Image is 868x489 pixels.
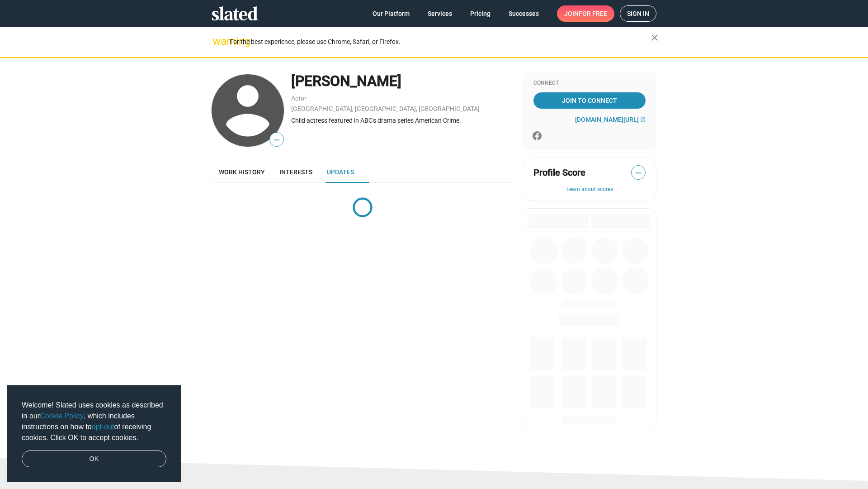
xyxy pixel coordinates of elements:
a: opt-out [92,423,114,431]
a: [GEOGRAPHIC_DATA], [GEOGRAPHIC_DATA], [GEOGRAPHIC_DATA] [291,105,480,112]
span: Join [564,5,607,22]
div: [PERSON_NAME] [291,72,514,91]
a: Sign in [620,5,656,22]
span: Pricing [470,5,491,22]
span: Our Platform [373,5,410,22]
a: Pricing [463,5,498,22]
mat-icon: warning [212,36,223,47]
div: Connect [533,80,646,87]
a: [DOMAIN_NAME][URL] [575,116,646,123]
a: Services [420,5,459,22]
a: Updates [320,161,361,183]
a: Work history [212,161,272,183]
span: [DOMAIN_NAME][URL] [575,116,639,123]
a: Cookie Policy [40,412,84,420]
span: Updates [327,168,354,176]
a: Our Platform [365,5,417,22]
span: Welcome! Slated uses cookies as described in our , which includes instructions on how to of recei... [22,400,166,443]
span: — [270,134,283,146]
div: For the best experience, please use Chrome, Safari, or Firefox. [230,36,651,48]
a: Joinfor free [557,5,614,22]
div: cookieconsent [7,385,181,482]
span: Services [428,5,452,22]
span: for free [579,5,607,22]
a: Actor [291,95,307,102]
a: Interests [272,161,320,183]
div: Child actress featured in ABC's drama series American Crime. [291,116,514,125]
span: Interests [279,168,312,176]
mat-icon: open_in_new [640,117,646,122]
span: Profile Score [533,167,585,179]
a: Successes [501,5,546,22]
mat-icon: close [649,32,660,43]
button: Learn about scores [533,186,646,193]
a: Join To Connect [533,92,646,109]
span: Sign in [627,6,649,21]
span: Successes [509,5,539,22]
span: Join To Connect [535,92,644,109]
span: Work history [219,168,265,176]
a: dismiss cookie message [22,451,166,468]
span: — [632,167,645,179]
